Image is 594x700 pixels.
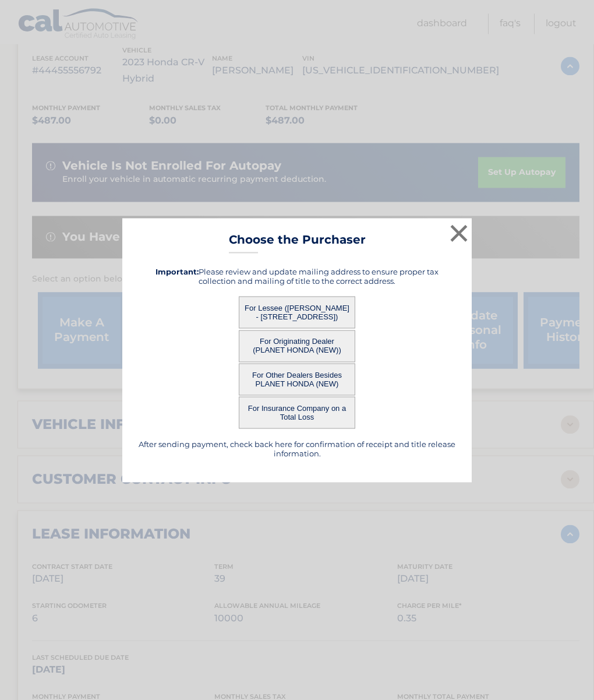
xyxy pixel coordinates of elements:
[155,267,199,276] strong: Important:
[137,439,457,458] h5: After sending payment, check back here for confirmation of receipt and title release information.
[137,267,457,286] h5: Please review and update mailing address to ensure proper tax collection and mailing of title to ...
[239,330,355,362] button: For Originating Dealer (PLANET HONDA (NEW))
[239,396,355,428] button: For Insurance Company on a Total Loss
[239,363,355,395] button: For Other Dealers Besides PLANET HONDA (NEW)
[447,221,471,245] button: ×
[229,233,366,253] h3: Choose the Purchaser
[239,296,355,328] button: For Lessee ([PERSON_NAME] - [STREET_ADDRESS])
